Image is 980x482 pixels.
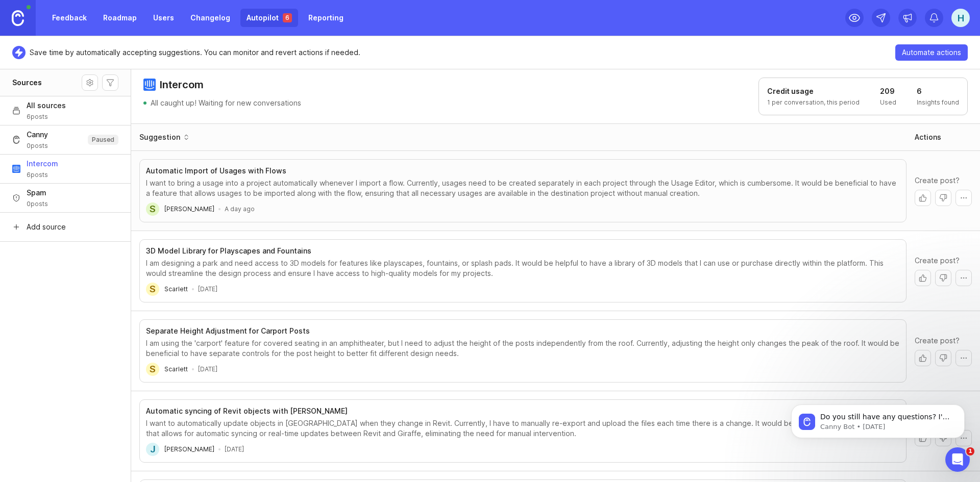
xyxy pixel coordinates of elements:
[955,270,972,286] button: More actions
[27,100,66,111] span: All sources
[12,136,20,144] img: Canny
[915,175,960,186] span: Create post?
[935,270,951,286] button: Dismiss with no action
[146,326,310,336] h3: Separate Height Adjustment for Carport Posts
[30,47,360,58] p: Save time by automatically accepting suggestions. You can monitor and revert actions if needed.
[27,200,48,208] span: 0 posts
[27,222,66,232] span: Add source
[27,171,58,179] span: 6 posts
[184,9,236,27] a: Changelog
[146,246,311,256] h3: 3D Model Library for Playscapes and Fountains
[285,14,289,22] p: 6
[146,443,159,456] div: J
[955,190,972,206] button: More actions
[917,98,959,107] p: Insights found
[302,9,350,27] a: Reporting
[146,443,214,456] a: J[PERSON_NAME]
[164,205,214,213] span: [PERSON_NAME]
[102,74,118,91] button: Autopilot filters
[767,98,860,107] p: 1 per conversation, this period
[139,239,906,302] button: 3D Model Library for Playscapes and FountainsI am designing a park and need access to 3D models f...
[27,142,48,150] span: 0 posts
[951,9,970,27] button: H
[880,86,896,96] h1: 209
[164,445,214,453] span: [PERSON_NAME]
[146,418,900,439] div: I want to automatically update objects in [GEOGRAPHIC_DATA] when they change in Revit. Currently,...
[146,178,900,198] div: I want to bring a usage into a project automatically whenever I import a flow. Currently, usages ...
[139,159,906,222] button: Automatic Import of Usages with FlowsI want to bring a usage into a project automatically wheneve...
[143,79,156,91] img: Intercom
[146,202,159,216] div: s
[12,165,20,173] img: Intercom
[240,9,298,27] a: Autopilot 6
[146,363,159,376] div: S
[164,365,188,373] span: Scarlett
[945,447,970,472] iframe: Intercom live chat
[935,350,951,366] button: Dismiss with no action
[917,86,959,96] h1: 6
[46,9,93,27] a: Feedback
[915,270,931,286] button: Create post
[146,283,188,296] a: SScarlett
[12,10,24,26] img: Canny Home
[146,363,188,376] a: SScarlett
[27,113,66,121] span: 6 posts
[915,336,960,346] span: Create post?
[146,338,900,359] div: I am using the 'carport' feature for covered seating in an amphitheater, but I need to adjust the...
[776,383,980,454] iframe: Intercom notifications message
[139,319,906,383] button: Separate Height Adjustment for Carport PostsI am using the 'carport' feature for covered seating ...
[139,399,906,463] button: Automatic syncing of Revit objects with [PERSON_NAME]I want to automatically update objects in [G...
[27,130,48,140] span: Canny
[97,9,143,27] a: Roadmap
[915,190,931,206] button: Create post
[146,406,348,416] h3: Automatic syncing of Revit objects with [PERSON_NAME]
[82,74,98,91] button: Source settings
[915,132,941,142] div: Actions
[92,136,114,144] p: Paused
[915,350,931,366] button: Create post
[895,44,968,61] button: Automate actions
[146,202,214,216] a: s[PERSON_NAME]
[935,190,951,206] button: Dismiss with no action
[146,283,159,296] div: S
[160,78,204,92] h1: Intercom
[767,86,860,96] h1: Credit usage
[27,159,58,169] span: Intercom
[139,132,180,142] div: Suggestion
[146,258,900,278] div: I am designing a park and need access to 3D models for features like playscapes, fountains, or sp...
[225,445,244,453] time: [DATE]
[27,188,48,198] span: Spam
[966,447,974,455] span: 1
[147,9,180,27] a: Users
[146,166,286,176] h3: Automatic Import of Usages with Flows
[880,98,896,107] p: Used
[955,350,972,366] button: More actions
[915,256,960,266] span: Create post?
[151,98,301,108] p: All caught up! Waiting for new conversations
[198,285,217,293] time: [DATE]
[164,285,188,293] span: Scarlett
[198,365,217,373] time: [DATE]
[12,78,42,88] h1: Sources
[902,47,961,58] span: Automate actions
